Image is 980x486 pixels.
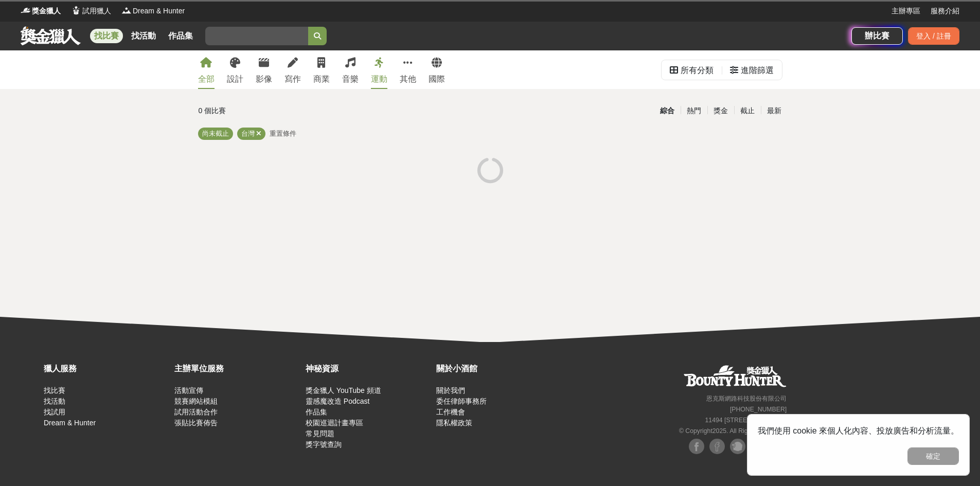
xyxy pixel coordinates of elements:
[313,73,330,85] div: 商業
[400,73,416,85] div: 其他
[241,130,255,137] span: 台灣
[313,50,330,89] a: 商業
[270,130,296,137] span: 重置條件
[174,408,218,416] a: 試用活動合作
[436,397,487,405] a: 委任律師事務所
[730,406,787,413] small: [PHONE_NUMBER]
[198,50,215,89] a: 全部
[44,363,169,375] div: 獵人服務
[44,386,65,394] a: 找比賽
[892,6,920,16] a: 主辦專區
[761,102,788,120] div: 最新
[371,73,387,85] div: 運動
[32,6,61,16] span: 獎金獵人
[436,363,562,375] div: 關於小酒館
[342,50,359,89] a: 音樂
[429,50,445,89] a: 國際
[227,50,243,89] a: 設計
[133,6,185,16] span: Dream & Hunter
[436,408,465,416] a: 工作機會
[44,408,65,416] a: 找試用
[164,29,197,43] a: 作品集
[907,447,959,465] button: 確定
[174,386,203,394] a: 活動宣傳
[706,395,787,402] small: 恩克斯網路科技股份有限公司
[199,102,393,120] div: 0 個比賽
[400,50,416,89] a: 其他
[306,397,369,405] a: 靈感魔改造 Podcast
[82,6,111,16] span: 試用獵人
[689,439,704,454] img: Facebook
[256,50,272,89] a: 影像
[306,408,327,416] a: 作品集
[908,27,959,45] div: 登入 / 註冊
[202,130,229,137] span: 尚未截止
[44,419,96,427] a: Dream & Hunter
[730,439,745,454] img: Plurk
[44,397,65,405] a: 找活動
[734,102,761,120] div: 截止
[681,60,714,81] div: 所有分類
[174,363,300,375] div: 主辦單位服務
[256,73,272,85] div: 影像
[306,419,363,427] a: 校園巡迴計畫專區
[709,439,725,454] img: Facebook
[71,5,81,15] img: Logo
[21,5,31,15] img: Logo
[654,102,681,120] div: 綜合
[705,417,787,424] small: 11494 [STREET_ADDRESS]
[198,73,215,85] div: 全部
[306,386,381,394] a: 獎金獵人 YouTube 頻道
[174,397,218,405] a: 競賽網站模組
[227,73,243,85] div: 設計
[371,50,387,89] a: 運動
[306,429,334,438] a: 常見問題
[71,6,111,16] a: Logo試用獵人
[127,29,160,43] a: 找活動
[707,102,734,120] div: 獎金
[741,60,774,81] div: 進階篩選
[121,5,132,15] img: Logo
[284,50,301,89] a: 寫作
[931,6,959,16] a: 服務介紹
[758,426,959,435] span: 我們使用 cookie 來個人化內容、投放廣告和分析流量。
[306,363,431,375] div: 神秘資源
[284,73,301,85] div: 寫作
[436,419,472,427] a: 隱私權政策
[174,419,218,427] a: 張貼比賽佈告
[429,73,445,85] div: 國際
[681,102,707,120] div: 熱門
[436,386,465,394] a: 關於我們
[342,73,359,85] div: 音樂
[679,427,787,435] small: © Copyright 2025 . All Rights Reserved.
[121,6,185,16] a: LogoDream & Hunter
[90,29,123,43] a: 找比賽
[21,6,61,16] a: Logo獎金獵人
[306,440,342,448] a: 獎字號查詢
[851,27,903,45] a: 辦比賽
